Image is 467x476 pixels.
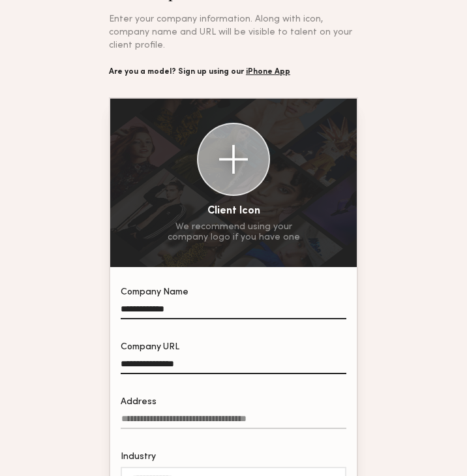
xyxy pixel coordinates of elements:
[207,206,260,217] div: Client Icon
[121,359,346,374] input: Company URL
[246,68,290,76] a: iPhone App
[109,68,358,76] div: Are you a model? Sign up using our
[109,13,358,52] div: Enter your company information. Along with icon, company name and URL will be visible to talent o...
[121,398,346,407] div: Address
[121,304,346,319] input: Company Name
[121,343,346,352] div: Company URL
[121,414,346,429] input: Address
[168,222,300,243] div: We recommend using your company logo if you have one
[121,452,346,462] div: Industry
[121,288,346,297] div: Company Name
